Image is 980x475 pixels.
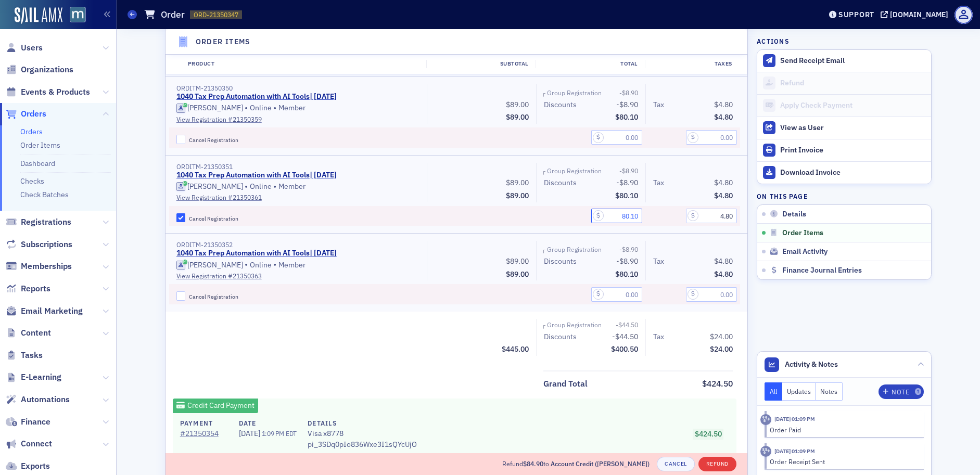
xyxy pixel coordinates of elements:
input: Cancel Registration [176,291,186,301]
span: $24.00 [710,332,733,341]
input: 0.00 [686,130,737,145]
a: Registrations [6,216,71,228]
div: Subtotal [426,60,536,69]
span: $89.00 [506,269,529,279]
a: [PERSON_NAME] [176,104,243,113]
button: [DOMAIN_NAME] [881,11,952,18]
a: Download Invoice [757,161,931,184]
a: [PERSON_NAME] [176,182,243,191]
span: $84.90 [523,460,543,468]
a: Automations [6,394,70,405]
div: Send Receipt Email [780,56,926,66]
a: Order Items [20,140,60,150]
h4: Details [308,418,417,428]
div: ORDITM-21350350 [176,84,419,92]
div: pi_3SDq0pIo836Wxe3I1sQYcUjO [308,418,417,450]
div: Download Invoice [780,168,926,177]
div: [PERSON_NAME] [187,104,243,113]
a: Content [6,327,51,339]
span: $89.00 [506,256,529,266]
input: 0.00 [591,287,642,302]
a: Dashboard [20,159,55,168]
span: ┌ [542,246,545,254]
span: Order Items [782,228,823,238]
a: [PERSON_NAME] [176,261,243,270]
span: 1:09 PM [262,429,284,438]
a: Events & Products [6,86,90,98]
span: Discounts [544,177,580,188]
div: Online Member [176,260,419,270]
div: Tax [653,256,664,267]
span: Subscriptions [21,239,72,250]
div: Support [838,10,874,19]
span: Finance Journal Entries [782,266,862,275]
input: 0.00 [591,130,642,145]
span: ORD-21350347 [194,10,238,19]
span: -$8.90 [616,256,638,266]
a: Check Batches [20,190,69,199]
span: Users [21,42,43,54]
a: Orders [20,127,43,136]
a: Connect [6,438,52,450]
img: SailAMX [15,7,62,24]
span: Tasks [21,350,43,361]
span: Memberships [21,261,72,272]
a: Subscriptions [6,239,72,250]
button: Notes [816,382,843,401]
a: Reports [6,283,50,294]
a: Email Marketing [6,305,83,317]
a: Orders [6,108,46,120]
span: Exports [21,460,50,472]
div: Order Paid [770,425,917,434]
span: Events & Products [21,86,90,98]
button: View as User [757,117,931,139]
span: Automations [21,394,70,405]
span: ┌ [542,322,545,330]
span: Visa x8778 [308,428,417,439]
span: Finance [21,416,50,428]
div: Product [181,60,426,69]
div: [PERSON_NAME] [187,261,243,270]
div: Refund [780,79,926,88]
input: Cancel Registration [176,213,186,223]
span: $89.00 [506,191,529,200]
span: -$8.90 [616,178,638,187]
time: 10/2/2025 01:09 PM [774,415,815,422]
div: Discounts [544,99,577,110]
span: $424.50 [702,378,733,389]
span: $4.80 [714,256,733,266]
span: Discounts [544,331,580,342]
span: $4.80 [714,112,733,122]
span: Tax [653,99,668,110]
span: Discounts [544,99,580,110]
div: Apply Check Payment [780,101,926,110]
div: Tax [653,331,664,342]
h4: Date [239,418,297,428]
a: Print Invoice [757,139,931,161]
a: Memberships [6,261,72,272]
span: $80.10 [615,191,638,200]
div: Grand Total [543,378,588,390]
span: • [273,182,276,192]
span: Grand Total [543,378,591,390]
span: $445.00 [502,344,529,354]
span: ┌ [542,168,545,176]
span: $89.00 [506,112,529,122]
span: Connect [21,438,52,450]
div: View as User [780,123,926,133]
span: EDT [284,429,297,438]
span: • [273,103,276,113]
a: #21350354 [180,428,228,439]
h4: On this page [757,191,932,201]
span: $89.00 [506,100,529,109]
a: View Registration #21350363 [176,271,419,280]
button: Send Receipt Email [757,50,931,72]
span: Refund to [502,459,650,469]
button: Cancel [657,457,694,471]
a: View Registration #21350359 [176,114,419,124]
div: Group Registration Discount [547,245,628,254]
span: ┌ [542,89,545,98]
span: • [273,260,276,270]
h4: Order Items [196,36,251,47]
a: Exports [6,460,50,472]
